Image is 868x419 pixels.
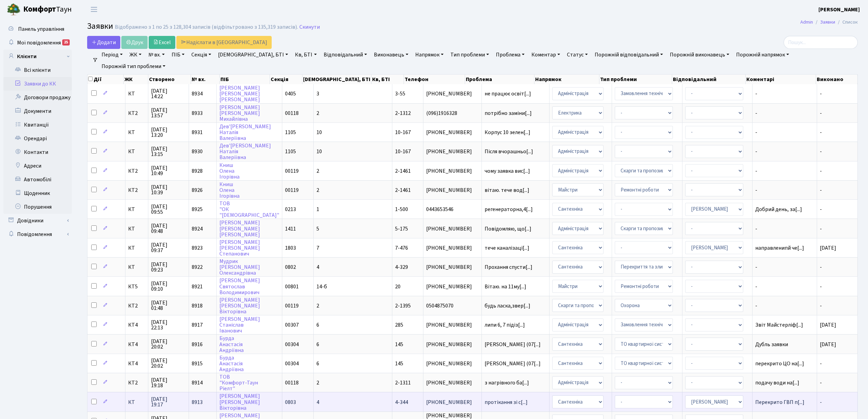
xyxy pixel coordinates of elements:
[485,186,529,194] span: вітаю. тече вод[...]
[151,281,186,292] span: [DATE] 09:10
[316,341,319,348] span: 6
[755,398,804,406] span: Перекрито ГВП п[...]
[395,244,408,252] span: 7-476
[755,342,814,347] span: Дубль заявки
[219,296,260,315] a: [PERSON_NAME][PERSON_NAME]Вікторівна
[818,6,860,13] b: [PERSON_NAME]
[426,322,479,328] span: [PHONE_NUMBER]
[755,264,814,270] span: -
[128,322,145,328] span: КТ4
[599,75,673,84] th: Тип проблеми
[426,400,479,405] span: [PHONE_NUMBER]
[820,379,822,387] span: -
[285,321,299,329] span: 00307
[219,238,260,258] a: [PERSON_NAME][PERSON_NAME]Степанович
[820,206,822,213] span: -
[192,244,203,252] span: 8923
[219,393,260,412] a: [PERSON_NAME][PERSON_NAME]Вікторівна
[529,49,563,61] a: Коментар
[128,264,145,270] span: КТ
[285,379,299,387] span: 00118
[820,186,822,194] span: -
[755,110,814,116] span: -
[820,321,836,329] span: [DATE]
[192,321,203,329] span: 8917
[151,377,186,388] span: [DATE] 19:18
[148,75,191,84] th: Створено
[426,342,479,347] span: [PHONE_NUMBER]
[18,25,64,33] span: Панель управління
[395,167,411,175] span: 2-1461
[485,148,533,155] span: Після вчорашньо[...]
[316,206,319,213] span: 1
[219,200,279,219] a: ТОВ"ОК"[DEMOGRAPHIC_DATA]"
[219,142,271,161] a: Дев'[PERSON_NAME]НаталіяВалеріївна
[192,148,203,155] span: 8930
[395,283,401,290] span: 20
[219,104,260,123] a: [PERSON_NAME][PERSON_NAME]Михайлівна
[3,77,72,91] a: Заявки до КК
[285,129,296,136] span: 1105
[219,335,244,354] a: БурдаАнастасіяАндріївна
[3,104,72,118] a: Документи
[191,75,220,84] th: № вх.
[151,300,186,311] span: [DATE] 01:48
[534,75,599,84] th: Напрямок
[3,214,72,227] a: Довідники
[485,398,528,406] span: протікання зі с[...]
[192,90,203,97] span: 8934
[192,225,203,233] span: 8924
[285,302,299,310] span: 00119
[124,75,148,84] th: ЖК
[87,36,120,49] a: Додати
[316,379,319,387] span: 2
[192,341,203,348] span: 8916
[395,148,411,155] span: 10-167
[820,167,822,175] span: -
[316,129,322,136] span: 10
[426,207,479,212] span: 0443653546
[485,360,541,367] span: [PERSON_NAME] (07[...]
[395,321,403,329] span: 285
[485,225,531,233] span: Повідомляю, що[...]
[820,18,835,26] a: Заявки
[23,4,72,15] span: Таун
[395,129,411,136] span: 10-167
[149,36,175,49] a: Excel
[128,207,145,212] span: КТ
[192,263,203,271] span: 8922
[784,36,858,49] input: Пошук...
[219,354,244,373] a: БурдаАнастасіяАндріївна
[835,18,858,26] li: Список
[426,130,479,135] span: [PHONE_NUMBER]
[192,398,203,406] span: 8913
[316,109,319,117] span: 2
[151,242,186,253] span: [DATE] 09:37
[485,129,530,136] span: Корпус 10 зелен[...]
[192,109,203,117] span: 8933
[219,181,240,200] a: КнишОленаІгорівна
[285,360,299,367] span: 00304
[816,75,858,84] th: Виконано
[755,303,814,309] span: -
[316,302,319,310] span: 2
[485,283,526,290] span: Вітаю. на 11му[...]
[395,109,411,117] span: 2-1312
[820,302,822,310] span: -
[426,245,479,251] span: [PHONE_NUMBER]
[755,321,803,329] span: Звіт Майстерліф[...]
[151,204,186,215] span: [DATE] 09:55
[790,15,868,29] nav: breadcrumb
[820,341,836,348] span: [DATE]
[192,206,203,213] span: 8925
[316,283,327,290] span: 14-б
[426,168,479,174] span: [PHONE_NUMBER]
[316,90,319,97] span: 3
[128,91,145,96] span: КТ
[3,145,72,159] a: Контакти
[820,109,822,117] span: -
[285,341,299,348] span: 00304
[17,39,61,47] span: Мої повідомлення
[395,398,408,406] span: 4-344
[151,358,186,369] span: [DATE] 20:02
